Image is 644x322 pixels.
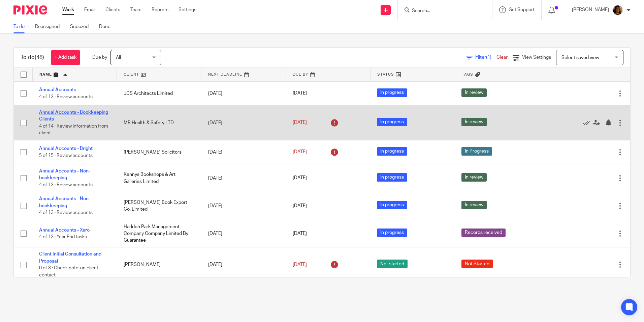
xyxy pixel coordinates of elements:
td: Kennys Bookshops & Art Galleries Limited [117,164,201,192]
span: [DATE] [293,91,307,96]
span: Select saved view [561,55,599,60]
img: Arvinder.jpeg [612,5,623,16]
td: Haddon Park Management Company Company Limited By Guarantee [117,220,201,247]
a: To do [13,20,30,33]
span: Not Started [461,260,493,268]
span: [DATE] [293,231,307,236]
a: Done [99,20,116,33]
td: [DATE] [201,140,286,164]
a: Email [84,6,95,13]
a: Annual Accounts - Bookkeeping Clients [39,110,108,122]
td: [PERSON_NAME] [117,247,201,282]
span: [DATE] [293,204,307,208]
span: In review [461,201,487,209]
span: 4 of 13 · Year End tasks [39,235,87,239]
span: Tags [462,73,473,76]
td: [PERSON_NAME] Solicitors [117,140,201,164]
img: Pixie [13,5,47,15]
td: [DATE] [201,81,286,105]
a: Snoozed [70,20,94,33]
span: Records received [461,229,506,237]
p: Due by [92,54,107,61]
a: Annual Accounts - Bright [39,146,93,151]
span: View Settings [522,55,551,60]
span: [DATE] [293,176,307,181]
td: [DATE] [201,192,286,220]
a: Annual Accounts - Non-bookkeeping [39,196,90,208]
a: Reassigned [35,20,65,33]
a: Clear [496,55,508,60]
a: Mark as done [583,119,593,126]
a: Team [130,6,141,13]
a: Clients [105,6,120,13]
span: (48) [35,55,44,60]
span: In progress [377,88,407,97]
span: 5 of 15 · Review accounts [39,153,93,158]
span: (1) [486,55,491,60]
span: 4 of 14 · Review information from client [39,124,108,136]
input: Search [411,8,472,14]
span: In progress [377,201,407,209]
td: MB Health & Safety LTD [117,105,201,140]
span: Filter [475,55,496,60]
span: 4 of 13 · Review accounts [39,210,93,215]
td: [DATE] [201,164,286,192]
span: In review [461,88,487,97]
p: [PERSON_NAME] [572,6,609,13]
a: Reports [152,6,168,13]
a: Annual Accounts - Non-bookkeeping [39,169,90,180]
td: [DATE] [201,247,286,282]
span: In progress [377,173,407,182]
td: [DATE] [201,220,286,247]
h1: To do [21,54,44,61]
span: 4 of 13 · Review accounts [39,183,93,187]
span: 4 of 13 · Review accounts [39,95,93,99]
td: [PERSON_NAME] Book Export Co. Limited [117,192,201,220]
span: [DATE] [293,262,307,267]
span: In progress [377,229,407,237]
span: In Progress [461,147,492,156]
span: 0 of 3 · Check notes in client contact [39,266,98,277]
a: Settings [179,6,196,13]
span: Get Support [509,7,535,12]
span: All [116,55,121,60]
span: Not started [377,260,408,268]
span: [DATE] [293,150,307,155]
a: + Add task [51,50,80,65]
span: In progress [377,147,407,156]
span: In review [461,118,487,126]
a: Work [62,6,74,13]
a: Annual Accounts - [39,87,79,92]
td: [DATE] [201,105,286,140]
td: JDS Architects Limited [117,81,201,105]
a: Annual Accounts - Xero [39,228,90,233]
span: In progress [377,118,407,126]
span: In review [461,173,487,182]
span: [DATE] [293,120,307,125]
a: Client Initial Consultation and Proposal [39,252,101,263]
